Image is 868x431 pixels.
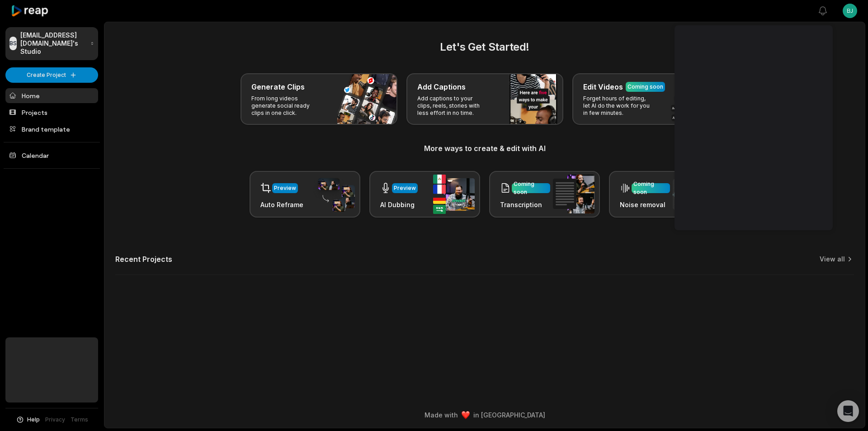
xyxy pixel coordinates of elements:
[251,95,321,117] p: From long videos generate social ready clips in one click.
[514,180,548,196] div: Coming soon
[433,175,475,214] img: ai_dubbing.png
[5,88,98,103] a: Home
[115,143,854,154] h3: More ways to create & edit with AI
[380,200,418,209] h3: AI Dubbing
[394,184,416,192] div: Preview
[260,200,303,209] h3: Auto Reframe
[462,411,470,419] img: heart emoji
[313,177,355,212] img: auto_reframe.png
[113,410,857,420] div: Made with in [GEOGRAPHIC_DATA]
[71,416,88,424] a: Terms
[837,400,859,422] div: Open Intercom Messenger
[274,184,296,192] div: Preview
[115,255,172,264] h2: Recent Projects
[251,81,305,92] h3: Generate Clips
[583,81,623,92] h3: Edit Videos
[417,95,487,117] p: Add captions to your clips, reels, stories with less effort in no time.
[673,179,714,210] img: noise_removal.png
[45,416,65,424] a: Privacy
[20,31,87,56] p: [EMAIL_ADDRESS][DOMAIN_NAME]'s Studio
[16,416,40,424] button: Help
[5,148,98,163] a: Calendar
[9,37,17,50] div: BS
[583,95,653,117] p: Forget hours of editing, let AI do the work for you in few minutes.
[417,81,466,92] h3: Add Captions
[5,105,98,120] a: Projects
[553,175,594,213] img: transcription.png
[627,83,663,91] div: Coming soon
[820,255,845,264] a: View all
[5,67,98,83] button: Create Project
[633,180,668,196] div: Coming soon
[115,39,854,55] h2: Let's Get Started!
[620,200,670,209] h3: Noise removal
[5,122,98,137] a: Brand template
[500,200,550,209] h3: Transcription
[27,416,40,424] span: Help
